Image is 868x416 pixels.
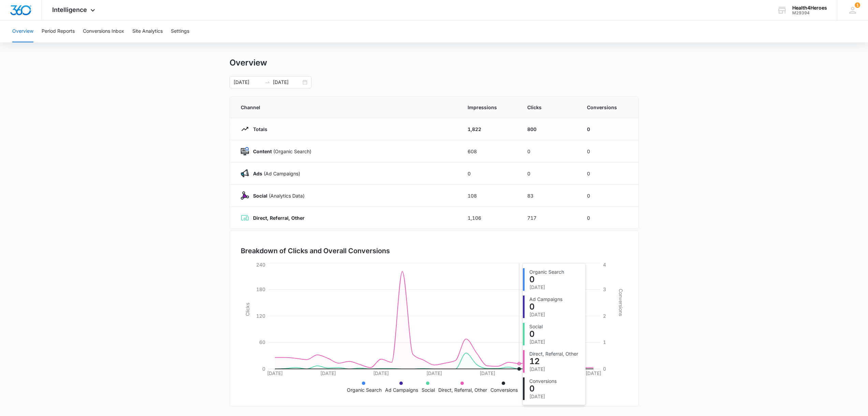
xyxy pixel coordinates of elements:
strong: Social [253,193,267,199]
input: End date [273,78,301,86]
div: account name [792,5,827,11]
tspan: [DATE] [373,370,389,376]
tspan: [DATE] [532,370,548,376]
p: Totals [249,126,267,133]
tspan: 60 [259,339,265,345]
span: to [265,80,270,85]
span: Intelligence [52,6,87,13]
h1: Overview [230,58,267,68]
td: 0 [579,118,638,140]
img: Content [241,147,249,155]
td: 108 [459,185,519,207]
tspan: 240 [256,262,265,268]
td: 608 [459,140,519,162]
tspan: [DATE] [267,370,283,376]
span: Clicks [527,104,571,111]
td: 83 [519,185,579,207]
button: Period Reports [42,20,75,42]
div: notifications count [855,2,860,8]
td: 0 [579,140,638,162]
tspan: [DATE] [586,370,601,376]
button: Site Analytics [132,20,163,42]
td: 1,822 [459,118,519,140]
p: Conversions [490,386,518,393]
tspan: [DATE] [320,370,336,376]
tspan: [DATE] [426,370,442,376]
span: Channel [241,104,451,111]
tspan: 180 [256,286,265,292]
tspan: 0 [262,366,265,372]
tspan: 2 [603,313,606,319]
button: Overview [12,20,33,42]
td: 0 [519,140,579,162]
p: Ad Campaigns [385,386,418,393]
tspan: Clicks [244,303,250,316]
td: 717 [519,207,579,229]
tspan: 0 [603,366,606,372]
td: 0 [519,162,579,185]
td: 0 [579,162,638,185]
td: 1,106 [459,207,519,229]
tspan: 3 [603,286,606,292]
p: Social [422,386,435,393]
strong: Ads [253,171,262,176]
tspan: [DATE] [479,370,495,376]
strong: Content [253,148,272,154]
p: (Analytics Data) [249,192,305,199]
div: account id [792,11,827,15]
span: swap-right [265,80,270,85]
input: Start date [234,78,262,86]
span: Impressions [468,104,511,111]
tspan: Conversions [618,289,624,316]
td: 0 [579,185,638,207]
p: Direct, Referral, Other [438,386,487,393]
button: Conversions Inbox [83,20,124,42]
img: Social [241,191,249,200]
tspan: 120 [256,313,265,319]
p: (Organic Search) [249,148,311,155]
tspan: 1 [603,339,606,345]
span: 1 [855,2,860,8]
p: Organic Search [347,386,382,393]
p: (Ad Campaigns) [249,170,300,177]
td: 0 [459,162,519,185]
tspan: 4 [603,262,606,268]
strong: Direct, Referral, Other [253,215,305,221]
span: Conversions [587,104,628,111]
h3: Breakdown of Clicks and Overall Conversions [241,246,390,256]
button: Settings [171,20,189,42]
img: Ads [241,169,249,177]
td: 0 [579,207,638,229]
td: 800 [519,118,579,140]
